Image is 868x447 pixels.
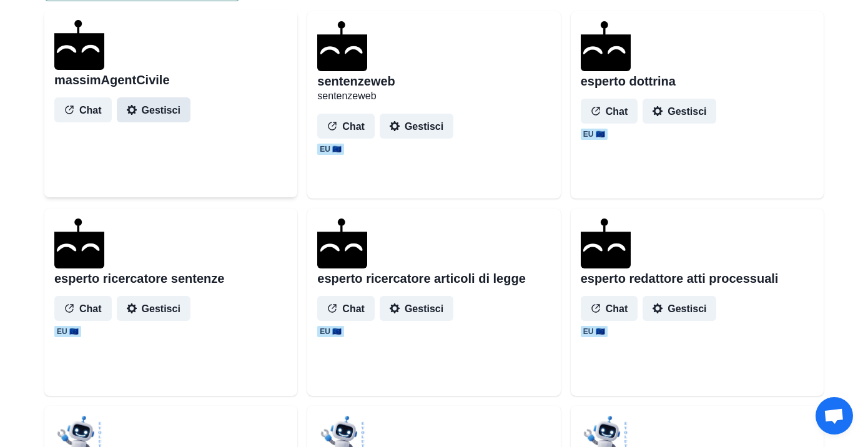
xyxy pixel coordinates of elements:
[54,72,170,87] h2: massimAgentCivile
[317,296,375,321] button: Chat
[117,97,190,122] button: Gestisci
[581,21,631,71] img: agenthostmascotdark.ico
[317,21,367,71] img: agenthostmascotdark.ico
[317,219,367,268] img: agenthostmascotdark.ico
[581,271,779,286] h2: esperto redattore atti processuali
[581,99,638,124] button: Chat
[317,114,375,139] button: Chat
[581,326,608,337] span: EU 🇪🇺
[54,97,112,122] button: Chat
[643,99,716,124] button: Gestisci
[54,296,112,321] button: Chat
[54,219,104,268] img: agenthostmascotdark.ico
[581,219,631,268] img: agenthostmascotdark.ico
[816,397,853,435] div: Aprire la chat
[581,296,638,321] button: Chat
[117,296,190,321] button: Gestisci
[54,326,81,337] span: EU 🇪🇺
[317,74,395,89] h2: sentenzeweb
[54,20,104,70] img: agenthostmascotdark.ico
[643,296,716,321] button: Gestisci
[317,144,344,155] span: EU 🇪🇺
[317,326,344,337] span: EU 🇪🇺
[317,89,550,104] p: sentenzeweb
[317,271,525,286] h2: esperto ricercatore articoli di legge
[54,271,224,286] h2: esperto ricercatore sentenze
[380,296,453,321] button: Gestisci
[581,129,608,140] span: EU 🇪🇺
[380,114,453,139] button: Gestisci
[581,74,676,89] h2: esperto dottrina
